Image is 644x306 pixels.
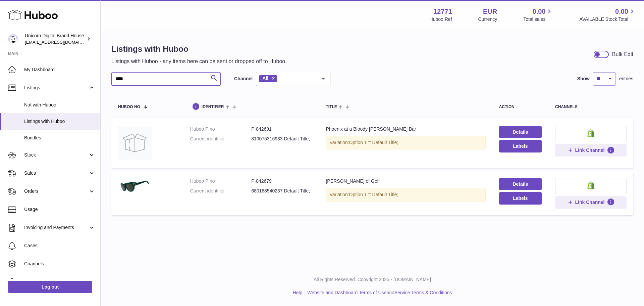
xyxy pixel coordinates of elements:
[326,105,337,109] span: title
[24,85,88,91] span: Listings
[24,206,95,213] span: Usage
[555,196,627,208] button: Link Channel
[326,126,485,132] div: Phoenix at a Bloody [PERSON_NAME] Bar
[326,136,485,149] div: Variation:
[579,16,636,23] span: AVAILABLE Stock Total
[305,290,452,296] li: and
[619,76,633,82] span: entries
[25,39,99,45] span: [EMAIL_ADDRESS][DOMAIN_NAME]
[118,126,152,160] img: Phoenix at a Bloody Mary Bar
[326,188,485,202] div: Variation:
[577,76,590,82] label: Show
[24,261,95,267] span: Channels
[555,105,627,109] div: channels
[587,181,594,189] img: shopify-small.png
[8,34,18,44] img: internalAdmin-12771@internal.huboo.com
[251,126,312,132] dd: P-842691
[111,58,287,65] p: Listings with Huboo - any items here can be sent or dropped off to Huboo.
[615,7,628,16] span: 0.00
[190,136,251,142] dt: Current identifier
[251,136,312,142] dd: 810075316933 Default Title;
[106,276,639,283] p: All Rights Reserved. Copyright 2025 - [DOMAIN_NAME]
[190,178,251,184] dt: Huboo P no
[587,129,594,137] img: shopify-small.png
[499,140,542,152] button: Labels
[24,102,95,108] span: Not with Huboo
[24,188,88,194] span: Orders
[499,126,542,138] a: Details
[234,76,253,82] label: Channel
[326,178,485,184] div: [PERSON_NAME] of Golf
[24,279,95,285] span: Settings
[533,7,546,16] span: 0.00
[499,178,542,190] a: Details
[349,192,398,197] span: Option 1 = Default Title;
[394,290,452,295] a: Service Terms & Conditions
[24,118,95,125] span: Listings with Huboo
[190,188,251,194] dt: Current identifier
[24,152,88,158] span: Stock
[523,7,553,23] a: 0.00 Total sales
[118,178,152,195] img: Mary Queen of Golf
[202,105,224,109] span: identifier
[499,105,542,109] div: action
[555,144,627,156] button: Link Channel
[24,67,95,73] span: My Dashboard
[499,192,542,204] button: Labels
[25,33,85,45] div: Unicorn Digital Brand House
[24,243,95,249] span: Cases
[111,44,287,54] h1: Listings with Huboo
[575,147,605,153] span: Link Channel
[251,178,312,184] dd: P-842679
[24,135,95,141] span: Bundles
[24,224,88,231] span: Invoicing and Payments
[430,16,452,23] div: Huboo Ref
[118,105,140,109] span: Huboo no
[612,51,633,58] div: Bulk Edit
[262,76,268,81] span: All
[8,281,92,293] a: Log out
[579,7,636,23] a: 0.00 AVAILABLE Stock Total
[24,170,88,176] span: Sales
[190,126,251,132] dt: Huboo P no
[523,16,553,23] span: Total sales
[478,16,497,23] div: Currency
[349,140,398,145] span: Option 1 = Default Title;
[433,7,452,16] strong: 12771
[575,199,605,205] span: Link Channel
[483,7,497,16] strong: EUR
[293,290,303,295] a: Help
[251,188,312,194] dd: 680168540237 Default Title;
[307,290,386,295] a: Website and Dashboard Terms of Use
